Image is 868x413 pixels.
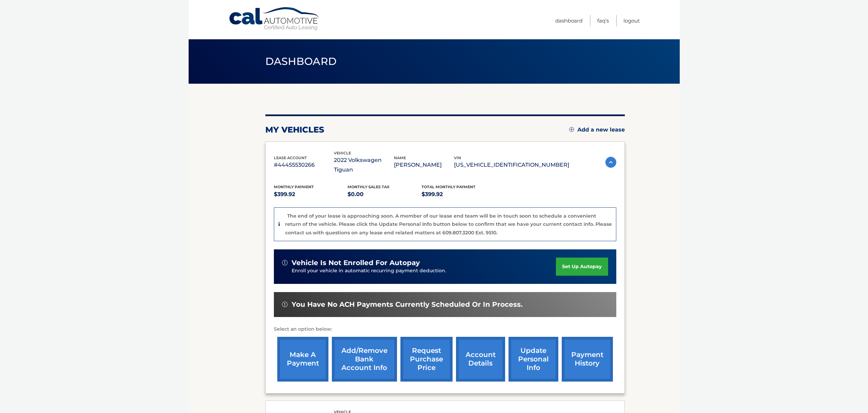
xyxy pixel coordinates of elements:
[274,325,616,333] p: Select an option below:
[274,190,348,199] p: $399.92
[348,184,389,189] span: Monthly sales Tax
[274,160,334,170] p: #44455530266
[569,126,625,133] a: Add a new lease
[400,337,453,382] a: request purchase price
[454,160,569,170] p: [US_VEHICLE_IDENTIFICATION_NUMBER]
[569,127,574,132] img: add.svg
[454,155,461,160] span: vin
[282,302,288,307] img: alert-white.svg
[623,15,640,26] a: Logout
[265,125,324,135] h2: my vehicles
[285,213,612,236] p: The end of your lease is approaching soon. A member of our lease end team will be in touch soon t...
[292,300,523,309] span: You have no ACH payments currently scheduled or in process.
[394,160,454,170] p: [PERSON_NAME]
[332,337,397,382] a: Add/Remove bank account info
[456,337,505,382] a: account details
[348,190,422,199] p: $0.00
[597,15,609,26] a: FAQ's
[422,190,496,199] p: $399.92
[229,7,321,31] a: Cal Automotive
[274,155,307,160] span: lease account
[509,337,558,382] a: update personal info
[394,155,406,160] span: name
[556,258,608,276] a: set up autopay
[562,337,613,382] a: payment history
[265,55,337,68] span: Dashboard
[277,337,328,382] a: make a payment
[422,184,475,189] span: Total Monthly Payment
[334,155,394,175] p: 2022 Volkswagen Tiguan
[334,151,351,155] span: vehicle
[292,267,556,275] p: Enroll your vehicle in automatic recurring payment deduction.
[555,15,583,26] a: Dashboard
[292,259,420,267] span: vehicle is not enrolled for autopay
[274,184,314,189] span: Monthly Payment
[605,157,616,168] img: accordion-active.svg
[282,260,288,265] img: alert-white.svg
